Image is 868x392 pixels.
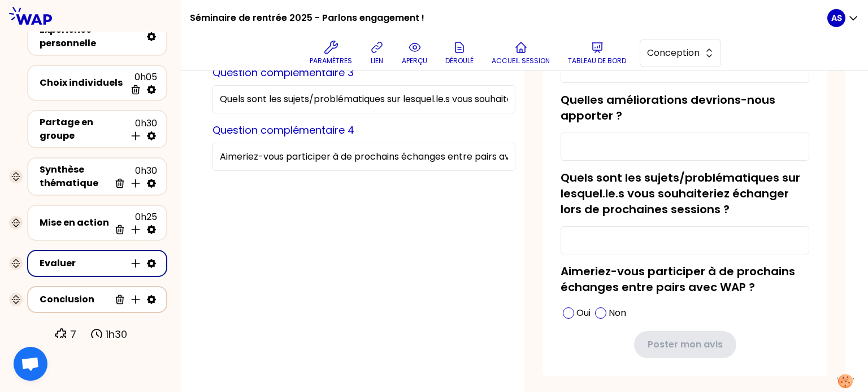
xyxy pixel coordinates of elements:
button: Tableau de bord [563,36,631,70]
button: lien [366,36,388,70]
div: Synthèse thématique [40,163,110,190]
div: 0h30 [125,117,157,142]
p: Déroulé [445,56,474,65]
div: Partage en groupe [40,116,125,143]
span: Conception [647,46,698,60]
p: 1h30 [106,327,127,342]
button: Poster mon avis [634,331,736,358]
p: AS [831,12,842,24]
div: 0h30 [110,164,157,189]
label: Aimeriez-vous participer à de prochains échanges entre pairs avec WAP ? [561,263,795,295]
button: Paramètres [305,36,357,70]
div: 0h25 [110,210,157,235]
button: Déroulé [441,36,478,70]
button: aperçu [397,36,432,70]
label: Quels sont les sujets/problématiques sur lesquel.le.s vous souhaiteriez échanger lors de prochain... [561,170,800,217]
input: Souhaitez-vous reconduire l'expérience WAP ? [212,143,515,171]
div: Expérience personnelle [40,23,141,50]
div: Conclusion [40,293,110,306]
p: Non [609,306,626,320]
div: Choix individuels [40,76,125,90]
p: Oui [576,306,591,320]
div: Mise en action [40,216,110,230]
div: Evaluer [40,257,125,270]
p: 7 [70,327,76,342]
div: 0h05 [125,71,157,95]
p: Tableau de bord [568,56,626,65]
button: Conception [640,39,721,67]
p: aperçu [402,56,427,65]
label: Question complémentaire 3 [212,65,354,80]
button: Accueil session [487,36,554,70]
p: lien [371,56,383,65]
label: Question complémentaire 4 [212,123,354,137]
p: Paramètres [310,56,352,65]
p: Accueil session [492,56,550,65]
label: Quelles améliorations devrions-nous apporter ? [561,92,775,124]
button: AS [827,9,859,27]
div: Ouvrir le chat [14,347,47,381]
